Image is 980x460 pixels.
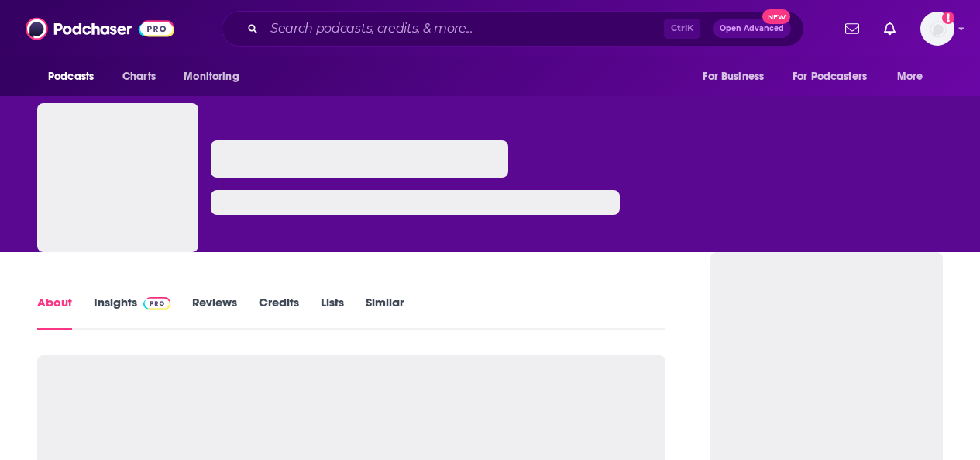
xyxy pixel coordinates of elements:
input: Search podcasts, credits, & more... [264,16,664,41]
a: Reviews [192,295,237,330]
img: Podchaser Pro [143,297,170,310]
a: Lists [321,295,344,330]
span: For Podcasters [793,66,867,88]
span: Charts [122,66,156,88]
span: New [762,9,790,24]
img: User Profile [920,12,954,46]
a: Show notifications dropdown [839,16,865,42]
span: For Business [703,66,764,88]
button: open menu [782,62,889,92]
a: Charts [112,62,165,92]
button: open menu [37,62,114,92]
button: open menu [692,62,783,92]
a: InsightsPodchaser Pro [94,295,170,330]
a: Similar [366,295,404,330]
span: Logged in as mtraynor [920,12,954,46]
svg: Add a profile image [942,12,954,24]
span: Open Advanced [720,25,784,33]
img: Podchaser - Follow, Share and Rate Podcasts [26,14,174,43]
button: open menu [173,62,259,92]
span: Monitoring [184,66,239,88]
div: Search podcasts, credits, & more... [222,11,804,47]
span: More [897,66,923,88]
button: Show profile menu [920,12,954,46]
button: open menu [886,62,943,92]
a: Credits [259,295,299,330]
span: Ctrl K [664,19,700,39]
span: Podcasts [48,66,94,88]
a: About [37,295,72,330]
a: Show notifications dropdown [878,16,902,42]
button: Open AdvancedNew [713,19,791,38]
